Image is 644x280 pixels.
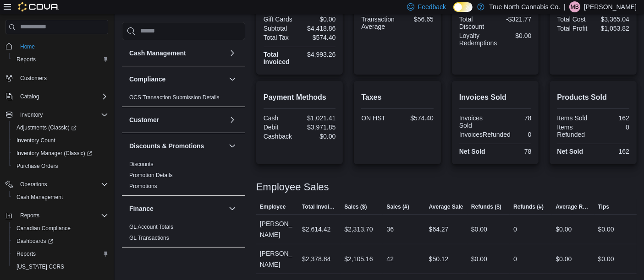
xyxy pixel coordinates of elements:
[20,93,39,100] span: Catalog
[129,183,157,190] span: Promotions
[459,148,485,155] strong: Net Sold
[13,135,108,146] span: Inventory Count
[129,48,186,58] h3: Cash Management
[595,114,629,122] div: 162
[264,34,298,41] div: Total Tax
[129,172,173,179] span: Promotion Details
[302,203,337,210] span: Total Invoiced
[13,236,57,247] a: Dashboards
[17,194,63,201] span: Cash Management
[17,91,43,102] button: Catalog
[595,25,629,32] div: $1,053.82
[471,253,487,264] div: $0.00
[129,141,225,151] button: Discounts & Promotions
[20,43,35,50] span: Home
[13,248,39,259] a: Reports
[598,224,614,235] div: $0.00
[13,148,96,159] a: Inventory Manager (Classic)
[17,56,36,63] span: Reports
[260,203,286,210] span: Employee
[17,73,50,84] a: Customers
[129,183,157,189] a: Promotions
[557,114,591,122] div: Items Sold
[256,182,329,193] h3: Employee Sales
[13,122,108,133] span: Adjustments (Classic)
[9,160,112,172] button: Purchase Orders
[17,124,77,131] span: Adjustments (Classic)
[18,2,59,11] img: Cova
[17,179,51,190] button: Operations
[17,41,108,52] span: Home
[129,224,173,230] a: GL Account Totals
[264,51,290,65] strong: Total Invoiced
[129,235,169,241] a: GL Transactions
[361,114,396,122] div: ON HST
[20,212,39,219] span: Reports
[514,131,531,138] div: 0
[513,253,517,264] div: 0
[571,1,579,12] span: MB
[256,215,298,244] div: [PERSON_NAME]
[595,124,629,131] div: 0
[129,141,204,151] h3: Discounts & Promotions
[302,34,336,41] div: $574.40
[489,1,560,12] p: True North Cannabis Co.
[227,114,238,125] button: Customer
[2,90,112,103] button: Catalog
[9,260,112,273] button: [US_STATE] CCRS
[556,224,572,235] div: $0.00
[227,140,238,151] button: Discounts & Promotions
[20,75,47,82] span: Customers
[557,124,591,138] div: Items Refunded
[595,16,629,23] div: $3,365.04
[264,16,298,23] div: Gift Cards
[264,133,298,140] div: Cashback
[598,253,614,264] div: $0.00
[13,248,108,259] span: Reports
[302,25,336,32] div: $4,418.86
[13,223,74,234] a: Canadian Compliance
[557,148,583,155] strong: Net Sold
[17,91,108,102] span: Catalog
[497,114,532,122] div: 78
[459,92,532,103] h2: Invoices Sold
[122,159,245,195] div: Discounts & Promotions
[13,54,108,65] span: Reports
[9,222,112,235] button: Canadian Compliance
[17,109,46,120] button: Inventory
[9,53,112,66] button: Reports
[17,250,36,258] span: Reports
[344,224,373,235] div: $2,313.70
[459,32,497,47] div: Loyalty Redemptions
[129,94,220,101] span: OCS Transaction Submission Details
[17,41,39,52] a: Home
[302,16,336,23] div: $0.00
[302,51,336,58] div: $4,993.26
[302,114,336,122] div: $1,021.41
[227,48,238,59] button: Cash Management
[2,178,112,191] button: Operations
[17,237,53,245] span: Dashboards
[429,224,449,235] div: $64.27
[129,75,225,84] button: Compliance
[399,114,434,122] div: $574.40
[129,75,165,84] h3: Compliance
[386,224,394,235] div: 36
[9,191,112,204] button: Cash Management
[13,54,39,65] a: Reports
[497,148,532,155] div: 78
[227,74,238,85] button: Compliance
[17,210,108,221] span: Reports
[361,92,434,103] h2: Taxes
[129,204,154,213] h3: Finance
[13,161,62,172] a: Purchase Orders
[459,131,511,138] div: InvoicesRefunded
[453,2,473,12] input: Dark Mode
[122,92,245,107] div: Compliance
[361,16,396,30] div: Transaction Average
[557,16,591,23] div: Total Cost
[129,161,154,167] a: Discounts
[501,32,531,39] div: $0.00
[344,203,367,210] span: Sales ($)
[497,16,532,23] div: -$321.77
